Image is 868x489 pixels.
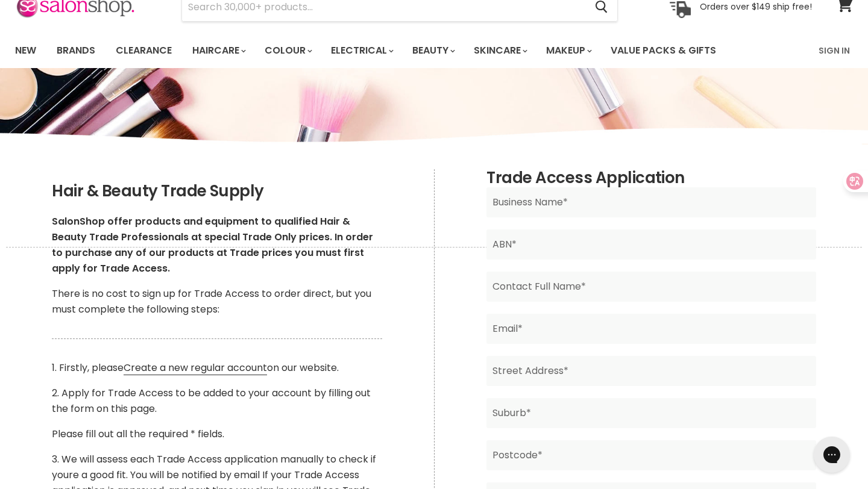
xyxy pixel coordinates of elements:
[52,214,382,276] p: SalonShop offer products and equipment to qualified Hair & Beauty Trade Professionals at special ...
[322,38,401,63] a: Electrical
[107,38,181,63] a: Clearance
[486,169,816,187] h2: Trade Access Application
[700,1,812,12] p: Orders over $149 ship free!
[6,38,45,63] a: New
[808,432,856,477] iframe: Gorgias live chat messenger
[183,38,253,63] a: Haircare
[52,182,382,201] h2: Hair & Beauty Trade Supply
[124,361,267,375] a: Create a new regular account
[256,38,319,63] a: Colour
[52,426,382,442] p: Please fill out all the required * fields.
[52,286,382,317] p: There is no cost to sign up for Trade Access to order direct, but you must complete the following...
[52,385,382,417] p: 2. Apply for Trade Access to be added to your account by filling out the form on this page.
[6,33,769,68] ul: Main menu
[811,38,857,63] a: Sign In
[52,360,382,376] p: 1. Firstly, please on our website.
[537,38,599,63] a: Makeup
[465,38,535,63] a: Skincare
[48,38,104,63] a: Brands
[403,38,462,63] a: Beauty
[602,38,725,63] a: Value Packs & Gifts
